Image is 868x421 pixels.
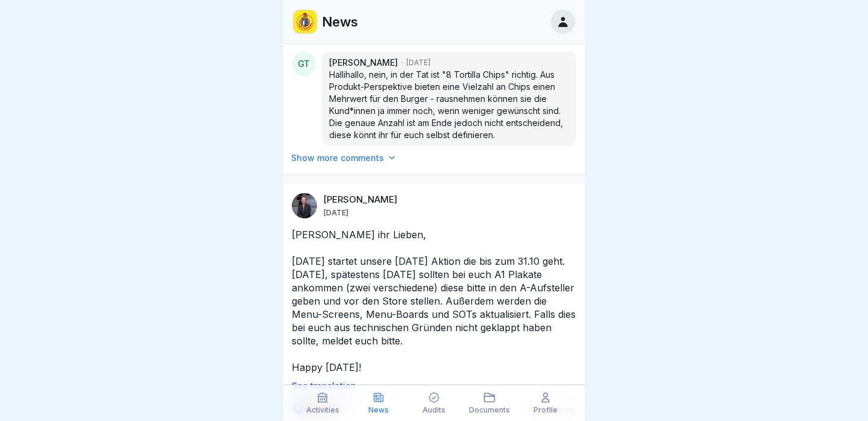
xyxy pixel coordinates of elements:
[533,406,558,414] p: Profile
[323,207,348,217] p: [DATE]
[306,406,339,414] p: Activities
[292,228,576,374] p: [PERSON_NAME] ihr Lieben, [DATE] startet unsere [DATE] Aktion die bis zum 31.10 geht. [DATE], spä...
[323,194,397,205] p: [PERSON_NAME]
[406,57,430,68] p: [DATE]
[368,406,389,414] p: News
[329,69,569,141] p: Hallihallo, nein, in der Tat ist "8 Tortilla Chips" richtig. Aus Produkt-Perspektive bieten eine ...
[292,381,576,391] p: See translation
[329,57,398,69] p: [PERSON_NAME]
[423,406,445,414] p: Audits
[291,152,384,164] p: Show more comments
[322,14,358,30] p: News
[469,406,510,414] p: Documents
[294,10,316,33] img: loco.jpg
[292,52,316,76] div: GT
